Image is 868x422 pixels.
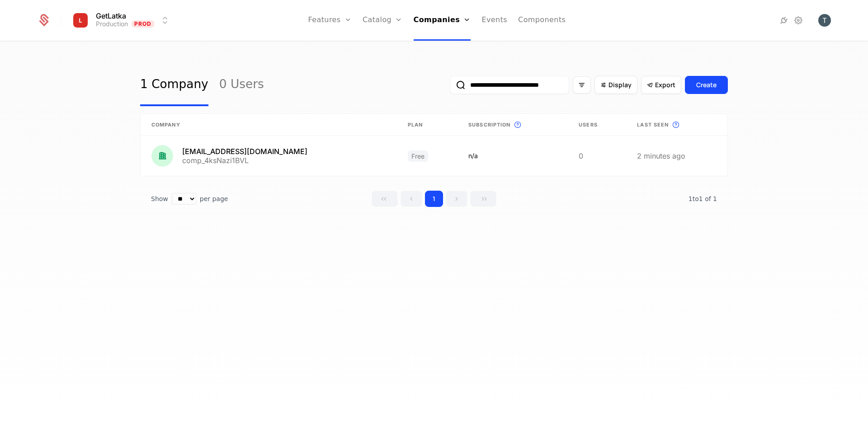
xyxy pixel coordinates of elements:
[641,76,681,94] button: Export
[151,194,168,203] span: Show
[568,114,626,136] th: Users
[818,14,831,27] button: Open user button
[425,191,443,207] button: Go to page 1
[200,194,228,203] span: per page
[172,193,196,205] select: Select page size
[793,15,804,26] a: Settings
[140,191,728,207] div: Table pagination
[132,20,155,28] span: Prod
[140,64,208,106] a: 1 Company
[594,76,637,94] button: Display
[637,121,669,129] span: Last seen
[696,80,717,89] div: Create
[468,121,510,129] span: Subscription
[655,80,675,89] span: Export
[96,19,128,28] div: Production
[689,195,717,202] span: 1
[446,191,467,207] button: Go to next page
[96,12,126,19] span: GetLatka
[685,76,728,94] button: Create
[397,114,458,136] th: Plan
[70,9,91,31] img: GetLatka
[470,191,496,207] button: Go to last page
[372,191,398,207] button: Go to first page
[141,114,397,136] th: Company
[689,195,713,202] span: 1 to 1 of
[778,15,789,26] a: Integrations
[372,191,496,207] div: Page navigation
[72,10,171,30] button: Select environment
[818,14,831,27] img: Tsovak Harutyunyan
[219,64,264,106] a: 0 Users
[573,76,591,94] button: Filter options
[401,191,422,207] button: Go to previous page
[609,80,632,89] span: Display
